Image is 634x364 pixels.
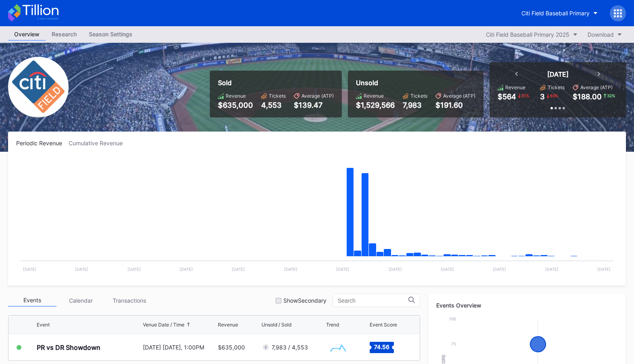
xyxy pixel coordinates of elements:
div: 3 [540,92,545,101]
div: 7,983 / 4,553 [272,344,308,351]
div: Revenue [226,93,246,99]
div: $139.47 [294,101,334,109]
div: Venue Date / Time [143,322,184,328]
div: Trend [326,322,339,328]
div: Transactions [105,294,153,307]
text: [DATE] [441,267,454,272]
div: Show Secondary [283,297,326,304]
div: Sold [218,79,334,87]
div: Tickets [548,84,565,90]
a: Overview [8,28,46,41]
div: Periodic Revenue [16,140,69,146]
text: [DATE] [128,267,141,272]
a: Season Settings [83,28,138,41]
div: Average (ATP) [580,84,613,90]
text: [DATE] [180,267,193,272]
div: Citi Field Baseball Primary [521,10,590,17]
div: $1,529,566 [356,101,395,109]
div: Tickets [269,93,286,99]
div: Events [8,294,56,307]
div: $564 [498,92,516,101]
div: Unsold [356,79,475,87]
text: [DATE] [545,267,559,272]
text: [DATE] [232,267,245,272]
div: Citi Field Baseball Primary 2025 [486,31,569,38]
text: [DATE] [75,267,88,272]
div: Unsold / Sold [262,322,291,328]
div: $188.00 [573,92,602,101]
text: [DATE] [23,267,36,272]
div: Event [37,322,50,328]
div: 63 % [549,92,559,99]
svg: Chart title [16,157,617,278]
div: 7,983 [403,101,427,109]
button: Download [584,29,626,40]
a: Research [46,28,83,41]
div: Research [46,28,83,40]
div: $635,000 [218,101,253,109]
div: [DATE] [DATE], 1:00PM [143,344,216,351]
text: [DATE] [493,267,506,272]
img: Citi_Field_Baseball_Primary.png [8,57,69,117]
div: Calendar [56,294,105,307]
div: Event Score [370,322,397,328]
div: Revenue [505,84,525,90]
text: 74.56 [374,343,389,350]
div: $191.60 [435,101,475,109]
svg: Chart title [326,337,350,358]
text: [DATE] [389,267,402,272]
div: 51 % [521,92,530,99]
div: Revenue [218,322,238,328]
div: Events Overview [436,302,618,309]
div: Average (ATP) [443,93,475,99]
div: $635,000 [218,344,245,351]
div: Revenue [364,93,384,99]
div: Download [588,31,614,38]
text: [DATE] [284,267,297,272]
text: [DATE] [597,267,611,272]
div: 4,553 [261,101,286,109]
text: [DATE] [336,267,349,272]
div: Season Settings [83,28,138,40]
input: Search [338,297,408,304]
text: 100 [449,316,456,321]
div: 32 % [606,92,616,99]
text: 75 [451,341,456,346]
button: Citi Field Baseball Primary [515,6,604,21]
div: Average (ATP) [301,93,334,99]
button: Citi Field Baseball Primary 2025 [482,29,582,40]
div: Tickets [410,93,427,99]
div: [DATE] [547,70,569,78]
div: Cumulative Revenue [69,140,129,146]
div: PR vs DR Showdown [37,343,100,351]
